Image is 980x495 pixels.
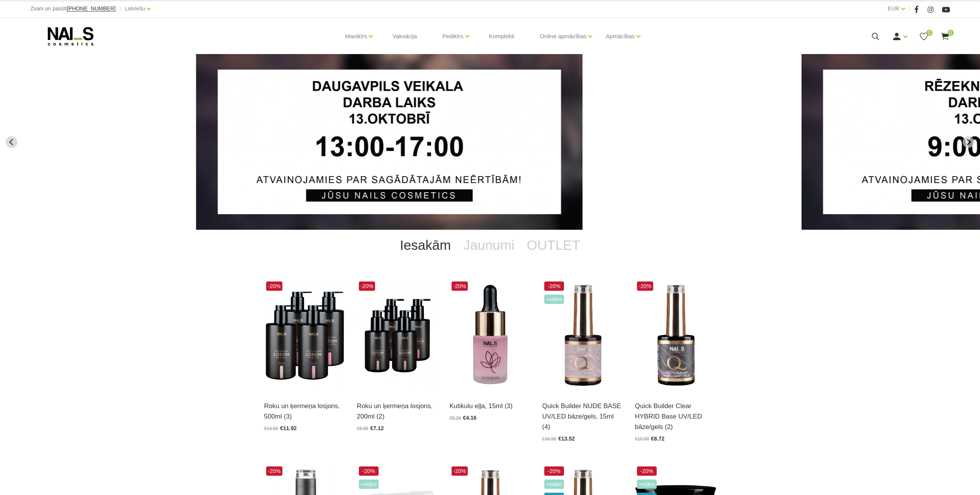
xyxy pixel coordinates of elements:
[651,436,664,442] span: €8.72
[483,18,521,55] a: Komplekti
[359,480,379,489] span: +Video
[542,280,623,391] img: Lieliskas noturības kamuflējošā bāze/gels, kas ir saudzīga pret dabīgo nagu un nebojā naga plātni...
[544,480,564,489] span: +Video
[450,401,531,411] a: Kutikulu eļļa, 15ml (3)
[558,436,575,442] span: €13.52
[450,415,461,421] span: €5.20
[919,32,929,41] a: 0
[357,426,369,431] span: €8.90
[452,281,468,291] span: -20%
[463,415,477,421] span: €4.16
[67,6,115,12] a: [PHONE_NUMBER]
[637,480,657,489] span: +Video
[635,436,649,442] span: €10.90
[948,30,954,36] span: 0
[125,4,145,13] a: Latviešu
[635,401,716,432] a: Quick Builder Clear HYBRID Base UV/LED bāze/gels (2)
[521,230,586,261] a: OUTLET
[635,280,716,391] img: Klientu iemīļotajai Rubber bāzei esam mainījuši nosaukumu uz Quick Builder Clear HYBRID Base UV/L...
[963,136,974,148] button: Next slide
[542,436,557,442] span: €16.90
[457,230,520,261] a: Jaunumi
[196,54,784,230] li: 1 of 17
[542,401,623,432] a: Quick Builder NUDE BASE UV/LED bāze/gels, 15ml (4)
[345,21,367,52] a: Manikīrs
[940,32,950,41] a: 0
[452,466,468,476] span: -20%
[357,280,438,391] img: BAROJOŠS roku un ķermeņa LOSJONSBALI COCONUT barojošs roku un ķermeņa losjons paredzēts jebkura t...
[926,30,932,36] span: 0
[544,295,564,304] span: +Video
[637,466,657,476] span: -20%
[264,280,345,391] img: BAROJOŠS roku un ķermeņa LOSJONSBALI COCONUT barojošs roku un ķermeņa losjons paredzēts jebkura t...
[544,466,564,476] span: -20%
[6,136,17,148] button: Go to last slide
[540,21,586,52] a: Online apmācības
[386,18,423,55] a: Vaksācija
[637,281,654,291] span: -20%
[359,466,379,476] span: -20%
[67,5,115,12] span: [PHONE_NUMBER]
[888,4,899,13] a: EUR
[394,230,457,261] a: Iesakām
[30,4,115,14] div: Zvani un pasūti
[264,426,279,431] span: €14.90
[266,281,283,291] span: -20%
[442,21,463,52] a: Pedikīrs
[264,401,345,422] a: Roku un ķermeņa losjons, 500ml (3)
[359,281,375,291] span: -20%
[450,280,531,391] img: Mitrinoša, mīkstinoša un aromātiska kutikulas eļļa. Bagāta ar nepieciešamo omega-3, 6 un 9, kā ar...
[606,21,635,52] a: Apmācības
[119,4,121,14] span: |
[909,4,910,14] span: |
[266,466,283,476] span: -20%
[280,425,297,431] span: €11.92
[370,425,384,431] span: €7.12
[544,281,564,291] span: -20%
[357,401,438,422] a: Roku un ķermeņa losjons, 200ml (2)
